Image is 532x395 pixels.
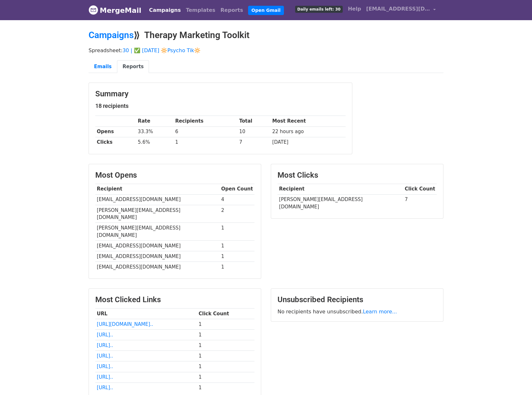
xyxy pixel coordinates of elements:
a: [EMAIL_ADDRESS][DOMAIN_NAME] [364,3,438,18]
h3: Most Clicked Links [95,295,254,304]
td: 1 [197,361,254,372]
td: [PERSON_NAME][EMAIL_ADDRESS][DOMAIN_NAME] [95,205,220,223]
th: Opens [95,126,136,137]
a: [URL].. [97,385,113,391]
td: 1 [220,240,254,251]
span: [EMAIL_ADDRESS][DOMAIN_NAME] [366,5,430,13]
h2: ⟫ Therapy Marketing Toolkit [89,30,443,41]
a: [URL].. [97,374,113,380]
td: 1 [197,340,254,351]
th: Recipients [174,116,238,126]
p: Spreadsheet: [89,47,443,54]
td: [PERSON_NAME][EMAIL_ADDRESS][DOMAIN_NAME] [278,194,403,212]
td: 2 [220,205,254,223]
a: Learn more... [363,309,397,315]
p: No recipients have unsubscribed. [278,308,437,315]
td: 10 [238,126,270,137]
h3: Most Opens [95,171,254,180]
a: Campaigns [146,4,183,17]
td: 1 [197,383,254,393]
th: Most Recent [271,116,346,126]
td: [EMAIL_ADDRESS][DOMAIN_NAME] [95,194,220,205]
td: 1 [220,251,254,262]
img: MergeMail logo [89,5,98,15]
th: Open Count [220,184,254,194]
th: Clicks [95,137,136,148]
td: 22 hours ago [271,126,346,137]
td: [EMAIL_ADDRESS][DOMAIN_NAME] [95,262,220,272]
th: Recipient [278,184,403,194]
td: 1 [197,319,254,330]
a: [URL][DOMAIN_NAME].. [97,321,153,327]
td: 1 [174,137,238,148]
td: 1 [197,330,254,340]
th: Recipient [95,184,220,194]
td: [PERSON_NAME][EMAIL_ADDRESS][DOMAIN_NAME] [95,223,220,241]
a: Emails [89,60,117,73]
a: Templates [183,4,218,17]
h3: Most Clicks [278,171,437,180]
a: Reports [117,60,149,73]
h3: Unsubscribed Recipients [278,295,437,304]
a: [URL].. [97,353,113,359]
th: Click Count [197,309,254,319]
td: [EMAIL_ADDRESS][DOMAIN_NAME] [95,251,220,262]
a: Help [345,3,364,15]
th: Click Count [403,184,437,194]
a: [URL].. [97,332,113,338]
h5: 18 recipients [95,102,346,109]
td: 1 [220,223,254,241]
iframe: Chat Widget [500,364,532,395]
td: 7 [238,137,270,148]
a: 30 | ✅ [DATE] 🔆Psycho Tik🔆 [122,47,200,53]
td: 4 [220,194,254,205]
a: Campaigns [89,30,134,40]
a: [URL].. [97,364,113,369]
h3: Summary [95,89,346,99]
a: MergeMail [89,4,141,17]
th: Rate [136,116,174,126]
span: Daily emails left: 30 [295,6,343,13]
td: 1 [197,351,254,361]
td: [DATE] [271,137,346,148]
td: 1 [197,372,254,383]
td: 33.3% [136,126,174,137]
td: 7 [403,194,437,212]
a: [URL].. [97,343,113,348]
td: 5.6% [136,137,174,148]
td: [EMAIL_ADDRESS][DOMAIN_NAME] [95,240,220,251]
td: 6 [174,126,238,137]
a: Daily emails left: 30 [293,3,345,15]
th: Total [238,116,270,126]
a: Open Gmail [248,6,284,15]
th: URL [95,309,197,319]
td: 1 [220,262,254,272]
a: Reports [218,4,246,17]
